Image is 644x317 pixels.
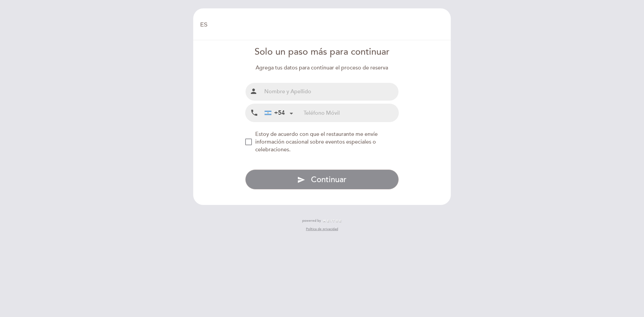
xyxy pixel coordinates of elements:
[323,219,342,223] img: MEITRE
[250,109,258,117] i: local_phone
[262,83,399,101] input: Nombre y Apellido
[302,218,342,223] a: powered by
[304,104,398,122] input: Teléfono Móvil
[245,169,399,190] button: send Continuar
[250,87,258,95] i: person
[245,64,399,72] div: Agrega tus datos para continuar el proceso de reserva
[297,176,305,184] i: send
[245,46,399,59] div: Solo un paso más para continuar
[262,104,296,121] div: Argentina: +54
[311,175,346,184] span: Continuar
[255,131,378,153] span: Estoy de acuerdo con que el restaurante me envíe información ocasional sobre eventos especiales o...
[245,130,399,154] md-checkbox: NEW_MODAL_AGREE_RESTAURANT_SEND_OCCASIONAL_INFO
[302,218,321,223] span: powered by
[265,109,285,117] div: +54
[306,227,338,231] a: Política de privacidad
